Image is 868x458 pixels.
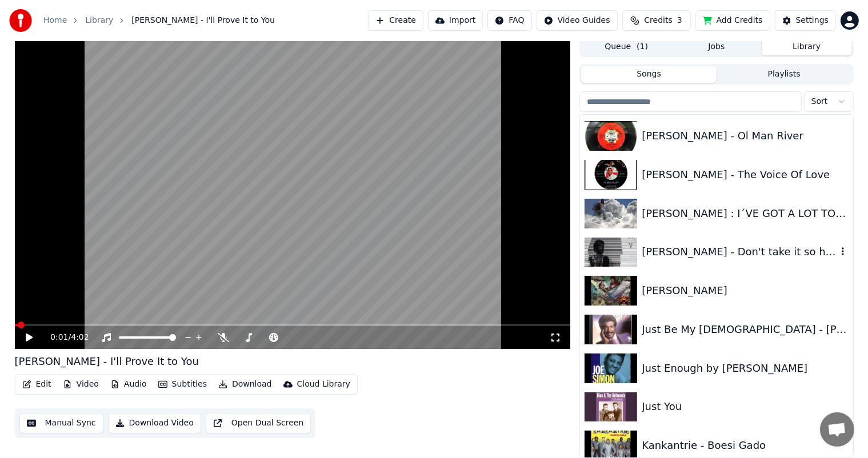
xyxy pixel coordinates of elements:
[642,283,848,299] div: [PERSON_NAME]
[154,376,211,392] button: Subtitles
[106,376,151,392] button: Audio
[642,167,848,183] div: [PERSON_NAME] - The Voice Of Love
[428,10,483,31] button: Import
[642,399,848,415] div: Just You
[717,66,852,83] button: Playlists
[108,413,201,433] button: Download Video
[58,376,103,392] button: Video
[487,10,531,31] button: FAQ
[9,9,32,32] img: youka
[581,66,717,83] button: Songs
[695,10,770,31] button: Add Credits
[622,10,691,31] button: Credits3
[775,10,836,31] button: Settings
[297,379,350,390] div: Cloud Library
[644,15,672,26] span: Credits
[15,353,199,369] div: [PERSON_NAME] - I'll Prove It to You
[820,412,854,447] div: Open de chat
[796,15,829,26] div: Settings
[762,39,852,55] button: Library
[18,376,56,392] button: Edit
[206,413,311,433] button: Open Dual Screen
[642,360,848,376] div: Just Enough by [PERSON_NAME]
[19,413,103,433] button: Manual Sync
[50,332,78,343] div: /
[71,332,89,343] span: 4:02
[43,15,275,26] nav: breadcrumb
[581,39,671,55] button: Queue
[537,10,618,31] button: Video Guides
[642,437,848,453] div: Kankantrie - Boesi Gado
[214,376,277,392] button: Download
[642,128,848,144] div: [PERSON_NAME] - Ol Man River
[368,10,423,31] button: Create
[642,244,837,260] div: [PERSON_NAME] - Don't take it so hard.
[131,15,275,26] span: [PERSON_NAME] - I'll Prove It to You
[811,96,828,107] span: Sort
[85,15,113,26] a: Library
[642,322,848,338] div: Just Be My [DEMOGRAPHIC_DATA] - [PERSON_NAME]
[50,332,68,343] span: 0:01
[637,41,648,53] span: ( 1 )
[671,39,762,55] button: Jobs
[642,206,848,222] div: [PERSON_NAME] : I´VE GOT A LOT TO OFFER [PERSON_NAME]
[43,15,67,26] a: Home
[677,15,682,26] span: 3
